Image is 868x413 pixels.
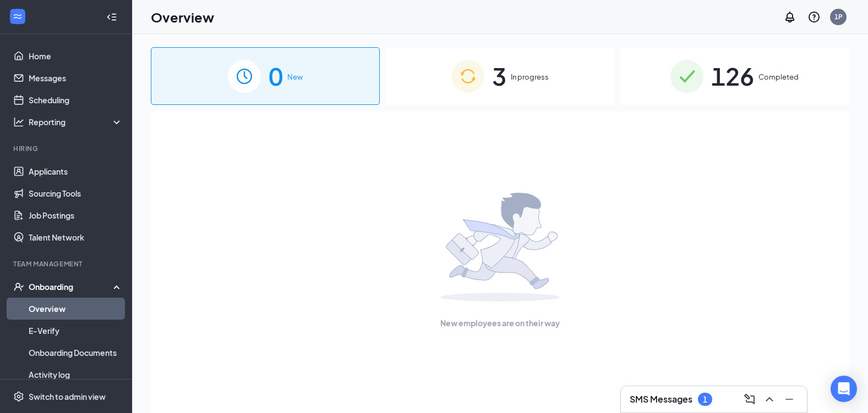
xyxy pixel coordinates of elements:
svg: QuestionInfo [807,10,821,24]
a: Applicants [29,160,123,182]
h1: Overview [151,8,214,26]
div: Switch to admin view [29,391,106,402]
div: 1 [703,395,707,404]
a: Onboarding Documents [29,342,123,364]
svg: ComposeMessage [743,393,756,406]
span: New [287,71,303,82]
a: Messages [29,67,123,89]
span: 0 [269,57,283,95]
a: Sourcing Tools [29,182,123,204]
svg: Collapse [106,12,117,23]
span: 126 [711,57,754,95]
svg: WorkstreamLogo [12,11,23,22]
svg: Minimize [783,393,796,406]
svg: Analysis [13,116,24,127]
button: Minimize [780,390,798,408]
svg: Settings [13,391,24,402]
div: Team Management [13,259,121,269]
a: Talent Network [29,226,123,248]
a: Activity log [29,364,123,386]
div: Hiring [13,144,121,153]
div: 1P [834,12,843,21]
svg: ChevronUp [763,393,776,406]
h3: SMS Messages [630,393,692,405]
button: ChevronUp [761,390,778,408]
button: ComposeMessage [741,390,758,408]
svg: UserCheck [13,281,24,292]
span: In progress [511,71,549,82]
a: Overview [29,298,123,320]
a: Home [29,45,123,67]
div: Reporting [29,116,123,127]
a: Scheduling [29,89,123,111]
span: New employees are on their way [440,317,560,329]
a: Job Postings [29,204,123,226]
div: Onboarding [29,281,113,292]
div: Open Intercom Messenger [831,376,857,402]
svg: Notifications [783,10,796,24]
span: Completed [758,71,799,82]
span: 3 [492,57,506,95]
a: E-Verify [29,320,123,342]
